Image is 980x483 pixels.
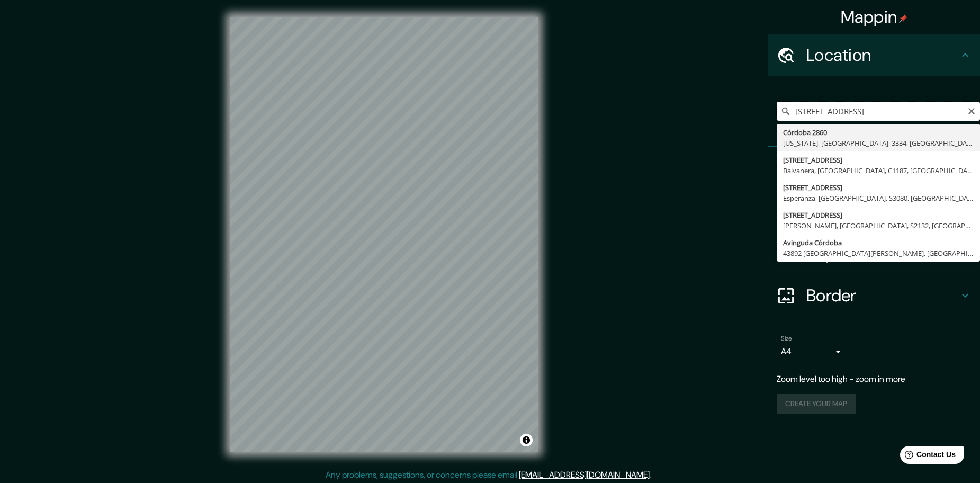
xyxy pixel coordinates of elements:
div: . [651,469,653,481]
div: . [653,469,655,481]
canvas: Map [230,17,538,452]
div: A4 [781,343,844,360]
div: [STREET_ADDRESS] [783,182,974,193]
h4: Border [806,285,959,306]
div: Layout [768,232,980,274]
input: Pick your city or area [777,102,980,121]
label: Size [781,334,792,343]
div: Pins [768,147,980,190]
div: Location [768,34,980,76]
a: [EMAIL_ADDRESS][DOMAIN_NAME] [519,469,650,480]
div: [STREET_ADDRESS] [783,210,974,220]
iframe: Help widget launcher [886,442,968,471]
div: [US_STATE], [GEOGRAPHIC_DATA], 3334, [GEOGRAPHIC_DATA] [783,138,974,148]
img: pin-icon.png [899,14,907,23]
div: Balvanera, [GEOGRAPHIC_DATA], C1187, [GEOGRAPHIC_DATA] [783,165,974,176]
div: [STREET_ADDRESS] [783,155,974,165]
div: Esperanza, [GEOGRAPHIC_DATA], S3080, [GEOGRAPHIC_DATA] [783,193,974,203]
h4: Mappin [841,6,908,28]
h4: Location [806,44,959,66]
div: Border [768,274,980,317]
p: Zoom level too high - zoom in more [777,373,972,386]
div: Style [768,190,980,232]
button: Toggle attribution [520,434,533,446]
button: Clear [967,105,976,115]
div: [PERSON_NAME], [GEOGRAPHIC_DATA], S2132, [GEOGRAPHIC_DATA] [783,220,974,231]
p: Any problems, suggestions, or concerns please email . [326,469,651,481]
h4: Layout [806,243,959,264]
div: 43892 [GEOGRAPHIC_DATA][PERSON_NAME], [GEOGRAPHIC_DATA], [GEOGRAPHIC_DATA] [783,248,974,258]
div: Córdoba 2860 [783,127,974,138]
div: Avinguda Córdoba [783,237,974,248]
